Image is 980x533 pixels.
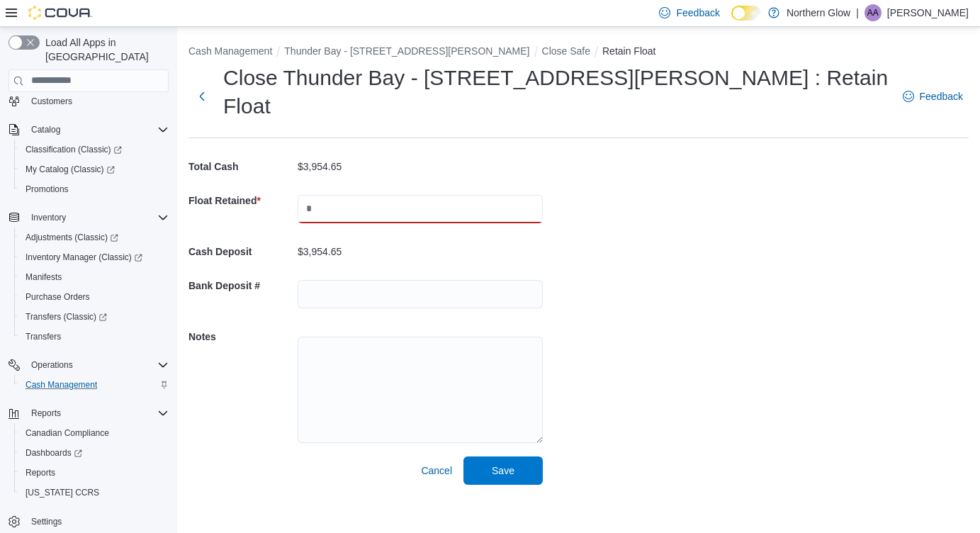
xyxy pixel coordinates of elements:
[856,4,859,21] p: |
[20,141,169,158] span: Classification (Classic)
[26,512,169,530] span: Settings
[31,124,60,135] span: Catalog
[897,82,969,111] a: Feedback
[26,164,115,175] span: My Catalog (Classic)
[3,91,174,111] button: Customers
[26,93,78,110] a: Customers
[28,6,92,20] img: Cova
[14,443,174,463] a: Dashboards
[31,212,66,223] span: Inventory
[20,376,103,393] a: Cash Management
[14,423,174,443] button: Canadian Compliance
[31,408,61,419] span: Reports
[26,209,169,226] span: Inventory
[26,427,109,439] span: Canadian Compliance
[14,327,174,347] button: Transfers
[31,96,72,107] span: Customers
[20,464,169,481] span: Reports
[26,92,169,110] span: Customers
[14,179,174,199] button: Promotions
[14,307,174,327] a: Transfers (Classic)
[20,269,67,286] a: Manifests
[20,444,88,461] a: Dashboards
[867,4,879,21] span: AA
[14,483,174,503] button: [US_STATE] CCRS
[920,89,963,103] span: Feedback
[14,287,174,307] button: Purchase Orders
[20,181,74,198] a: Promotions
[31,359,73,371] span: Operations
[188,152,295,181] h5: Total Cash
[14,463,174,483] button: Reports
[31,516,62,527] span: Settings
[20,249,148,266] a: Inventory Manager (Classic)
[26,252,142,263] span: Inventory Manager (Classic)
[26,405,169,422] span: Reports
[26,513,67,530] a: Settings
[26,121,169,138] span: Catalog
[20,229,169,246] span: Adjustments (Classic)
[20,229,124,246] a: Adjustments (Classic)
[26,467,55,478] span: Reports
[188,237,295,266] h5: Cash Deposit
[3,403,174,423] button: Reports
[492,464,514,478] span: Save
[284,45,529,57] button: Thunder Bay - [STREET_ADDRESS][PERSON_NAME]
[26,405,67,422] button: Reports
[26,209,72,226] button: Inventory
[14,375,174,395] button: Cash Management
[26,357,169,374] span: Operations
[20,484,169,501] span: Washington CCRS
[731,6,761,21] input: Dark Mode
[26,357,79,374] button: Operations
[188,186,295,215] h5: Float Retained
[20,425,169,442] span: Canadian Compliance
[20,376,169,393] span: Cash Management
[26,311,107,322] span: Transfers (Classic)
[20,288,96,305] a: Purchase Orders
[26,291,90,303] span: Purchase Orders
[542,45,590,57] button: Close Safe
[26,184,69,195] span: Promotions
[20,425,115,442] a: Canadian Compliance
[20,181,169,198] span: Promotions
[463,456,543,485] button: Save
[602,45,655,57] button: Retain Float
[26,121,66,138] button: Catalog
[298,246,342,257] p: $3,954.65
[223,64,888,120] h1: Close Thunder Bay - [STREET_ADDRESS][PERSON_NAME] : Retain Float
[188,322,295,351] h5: Notes
[188,44,969,61] nav: An example of EuiBreadcrumbs
[188,271,295,300] h5: Bank Deposit #
[20,308,113,325] a: Transfers (Classic)
[676,6,719,20] span: Feedback
[20,141,128,158] a: Classification (Classic)
[20,288,169,305] span: Purchase Orders
[887,4,969,21] p: [PERSON_NAME]
[731,21,732,21] span: Dark Mode
[14,140,174,159] a: Classification (Classic)
[20,328,169,345] span: Transfers
[864,4,882,21] div: Alison Albert
[20,444,169,461] span: Dashboards
[3,120,174,140] button: Catalog
[20,161,120,178] a: My Catalog (Classic)
[421,464,452,478] span: Cancel
[26,144,122,155] span: Classification (Classic)
[298,161,342,172] p: $3,954.65
[3,208,174,228] button: Inventory
[26,232,118,243] span: Adjustments (Classic)
[20,161,169,178] span: My Catalog (Classic)
[20,484,105,501] a: [US_STATE] CCRS
[26,447,82,459] span: Dashboards
[188,45,272,57] button: Cash Management
[26,271,62,283] span: Manifests
[26,379,97,391] span: Cash Management
[20,464,61,481] a: Reports
[3,355,174,375] button: Operations
[20,328,67,345] a: Transfers
[40,35,169,64] span: Load All Apps in [GEOGRAPHIC_DATA]
[14,159,174,179] a: My Catalog (Classic)
[26,487,99,498] span: [US_STATE] CCRS
[26,331,61,342] span: Transfers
